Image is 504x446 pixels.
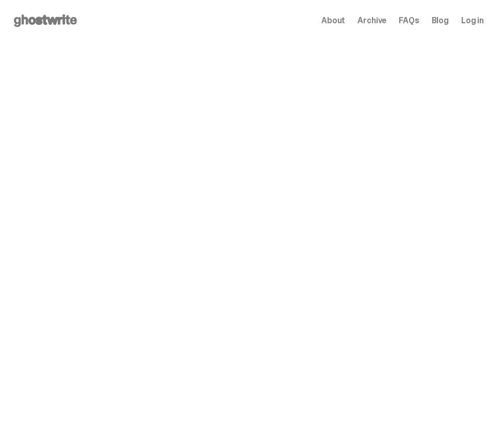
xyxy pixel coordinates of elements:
[399,17,419,25] a: FAQs
[321,17,345,25] a: About
[432,17,449,25] a: Blog
[357,17,386,25] a: Archive
[461,17,484,25] a: Log in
